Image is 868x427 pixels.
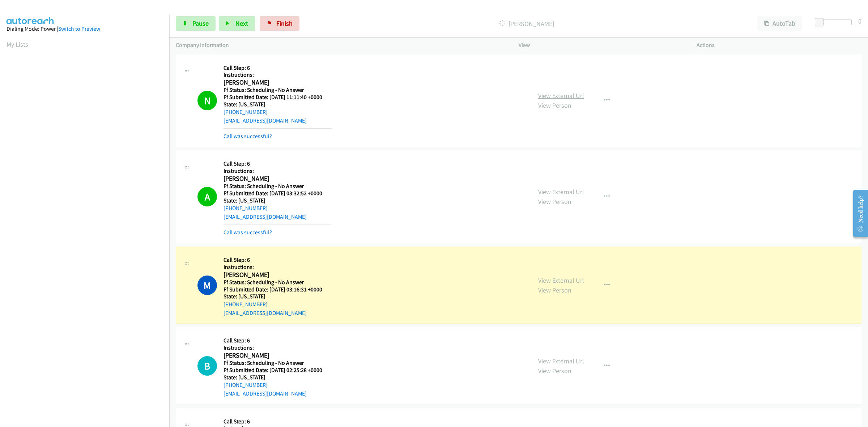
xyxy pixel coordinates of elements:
[224,160,331,167] h5: Call Step: 6
[224,183,331,190] h5: Ff Status: Scheduling - No Answer
[7,40,28,48] a: My Lists
[224,108,268,115] a: [PHONE_NUMBER]
[224,167,331,175] h5: Instructions:
[224,344,331,351] h5: Instructions:
[224,197,331,204] h5: State: [US_STATE]
[538,367,571,375] a: View Person
[309,19,744,29] p: [PERSON_NAME]
[538,357,584,365] a: View External Url
[224,264,331,271] h5: Instructions:
[538,286,571,294] a: View Person
[224,101,331,108] h5: State: [US_STATE]
[538,188,584,196] a: View External Url
[538,197,571,206] a: View Person
[224,351,331,360] h2: [PERSON_NAME]
[224,256,331,264] h5: Call Step: 6
[176,16,216,31] a: Pause
[224,359,331,367] h5: Ff Status: Scheduling - No Answer
[224,190,331,197] h5: Ff Submitted Date: [DATE] 03:32:52 +0000
[818,20,852,25] div: Delay between calls (in seconds)
[224,293,331,300] h5: State: [US_STATE]
[219,16,255,31] button: Next
[224,301,268,308] a: [PHONE_NUMBER]
[538,91,584,100] a: View External Url
[224,71,331,78] h5: Instructions:
[197,187,217,206] h1: A
[224,229,272,236] a: Call was successful?
[538,276,584,285] a: View External Url
[58,25,100,32] a: Switch to Preview
[197,276,217,295] h1: M
[224,381,268,388] a: [PHONE_NUMBER]
[224,117,307,124] a: [EMAIL_ADDRESS][DOMAIN_NAME]
[519,41,684,50] p: View
[224,64,331,72] h5: Call Step: 6
[858,16,861,26] div: 0
[276,19,293,27] span: Finish
[224,337,331,344] h5: Call Step: 6
[7,56,169,399] iframe: Dialpad
[224,175,331,183] h2: [PERSON_NAME]
[176,41,506,50] p: Company Information
[197,91,217,110] h1: N
[847,185,868,242] iframe: Resource Center
[224,86,331,94] h5: Ff Status: Scheduling - No Answer
[224,94,331,101] h5: Ff Submitted Date: [DATE] 11:11:40 +0000
[7,25,163,33] div: Dialing Mode: Power |
[224,309,307,316] a: [EMAIL_ADDRESS][DOMAIN_NAME]
[697,41,861,50] p: Actions
[235,19,248,27] span: Next
[197,356,217,376] h1: B
[538,101,571,110] a: View Person
[224,390,307,397] a: [EMAIL_ADDRESS][DOMAIN_NAME]
[224,418,331,425] h5: Call Step: 6
[757,16,802,31] button: AutoTab
[224,205,268,212] a: [PHONE_NUMBER]
[224,133,272,140] a: Call was successful?
[260,16,299,31] a: Finish
[224,279,331,286] h5: Ff Status: Scheduling - No Answer
[197,356,217,376] div: The call is yet to be attempted
[224,271,331,279] h2: [PERSON_NAME]
[224,286,331,293] h5: Ff Submitted Date: [DATE] 03:16:31 +0000
[192,19,209,27] span: Pause
[224,367,331,374] h5: Ff Submitted Date: [DATE] 02:25:28 +0000
[224,213,307,220] a: [EMAIL_ADDRESS][DOMAIN_NAME]
[224,78,331,87] h2: [PERSON_NAME]
[224,374,331,381] h5: State: [US_STATE]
